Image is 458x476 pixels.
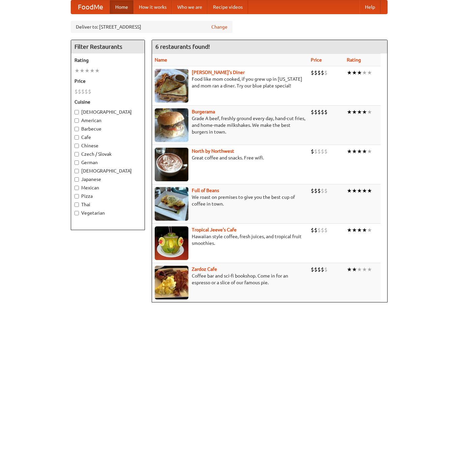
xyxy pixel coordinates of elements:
[74,78,141,84] h5: Price
[317,108,321,116] li: $
[192,109,215,114] a: Burgerama
[362,148,367,155] li: ★
[192,70,245,75] a: [PERSON_NAME]'s Diner
[321,266,324,273] li: $
[85,67,90,74] li: ★
[74,177,79,182] input: Japanese
[324,266,328,273] li: $
[74,210,141,216] label: Vegetarian
[362,226,367,234] li: ★
[324,69,328,76] li: $
[352,266,357,273] li: ★
[81,88,85,95] li: $
[155,187,188,221] img: beans.jpg
[314,187,317,194] li: $
[88,88,91,95] li: $
[78,88,81,95] li: $
[321,69,324,76] li: $
[133,0,172,14] a: How it works
[357,69,362,76] li: ★
[74,142,141,149] label: Chinese
[155,108,188,142] img: burgerama.jpg
[357,148,362,155] li: ★
[85,88,88,95] li: $
[71,0,110,14] a: FoodMe
[74,194,79,198] input: Pizza
[311,148,314,155] li: $
[347,148,352,155] li: ★
[324,148,328,155] li: $
[357,266,362,273] li: ★
[74,176,141,183] label: Japanese
[352,187,357,194] li: ★
[74,110,79,114] input: [DEMOGRAPHIC_DATA]
[155,194,305,207] p: We roast on premises to give you the best cup of coffee in town.
[317,266,321,273] li: $
[192,266,217,272] a: Zardoz Cafe
[352,148,357,155] li: ★
[74,211,79,215] input: Vegetarian
[311,57,322,63] a: Price
[321,108,324,116] li: $
[155,115,305,135] p: Grade A beef, freshly ground every day, hand-cut fries, and home-made milkshakes. We make the bes...
[155,148,188,181] img: north.jpg
[347,57,361,63] a: Rating
[367,69,372,76] li: ★
[314,69,317,76] li: $
[74,127,79,131] input: Barbecue
[347,266,352,273] li: ★
[362,187,367,194] li: ★
[172,0,208,14] a: Who we are
[74,57,141,64] h5: Rating
[155,154,305,161] p: Great coffee and snacks. Free wifi.
[192,148,234,154] a: North by Northwest
[74,201,141,208] label: Thai
[74,67,80,74] li: ★
[155,233,305,247] p: Hawaiian style coffee, fresh juices, and tropical fruit smoothies.
[74,134,141,141] label: Cafe
[314,108,317,116] li: $
[357,226,362,234] li: ★
[360,0,380,14] a: Help
[155,43,210,50] ng-pluralize: 6 restaurants found!
[314,226,317,234] li: $
[317,69,321,76] li: $
[367,266,372,273] li: ★
[362,266,367,273] li: ★
[74,186,79,190] input: Mexican
[352,108,357,116] li: ★
[155,57,167,63] a: Name
[74,203,79,207] input: Thai
[352,69,357,76] li: ★
[211,24,227,30] a: Change
[311,108,314,116] li: $
[192,227,237,232] b: Tropical Jeeve's Cafe
[74,159,141,166] label: German
[74,109,141,115] label: [DEMOGRAPHIC_DATA]
[155,69,188,103] img: sallys.jpg
[347,187,352,194] li: ★
[324,108,328,116] li: $
[192,188,219,193] a: Full of Beans
[357,187,362,194] li: ★
[324,226,328,234] li: $
[155,266,188,299] img: zardoz.jpg
[367,108,372,116] li: ★
[71,40,145,53] h4: Filter Restaurants
[317,226,321,234] li: $
[317,187,321,194] li: $
[357,108,362,116] li: ★
[74,169,79,173] input: [DEMOGRAPHIC_DATA]
[74,99,141,105] h5: Cuisine
[74,184,141,191] label: Mexican
[311,187,314,194] li: $
[311,69,314,76] li: $
[314,266,317,273] li: $
[155,226,188,260] img: jeeves.jpg
[74,125,141,132] label: Barbecue
[321,148,324,155] li: $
